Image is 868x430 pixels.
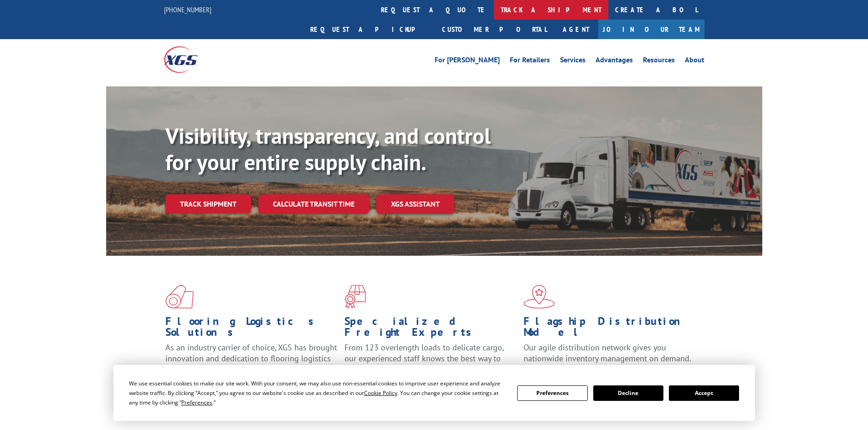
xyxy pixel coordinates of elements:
button: Preferences [517,385,587,401]
a: Calculate transit time [258,194,369,214]
a: For [PERSON_NAME] [435,56,500,66]
a: Agent [554,20,598,39]
button: Decline [593,385,663,401]
a: About [685,56,704,66]
img: xgs-icon-focused-on-flooring-red [344,285,366,309]
h1: Flooring Logistics Solutions [165,316,338,342]
a: Advantages [596,56,633,66]
span: Cookie Policy [364,389,397,397]
a: For Retailers [510,56,550,66]
a: Customer Portal [435,20,554,39]
span: As an industry carrier of choice, XGS has brought innovation and dedication to flooring logistics... [165,342,337,374]
a: Join Our Team [598,20,704,39]
a: Resources [643,56,675,66]
a: XGS ASSISTANT [376,194,454,214]
button: Accept [669,385,739,401]
div: Cookie Consent Prompt [113,365,755,421]
a: Track shipment [165,194,251,213]
a: Request a pickup [303,20,435,39]
img: xgs-icon-flagship-distribution-model-red [524,285,555,309]
img: xgs-icon-total-supply-chain-intelligence-red [165,285,194,309]
h1: Specialized Freight Experts [344,316,517,342]
p: From 123 overlength loads to delicate cargo, our experienced staff knows the best way to move you... [344,342,517,383]
div: We use essential cookies to make our site work. With your consent, we may also use non-essential ... [129,379,506,407]
a: [PHONE_NUMBER] [164,5,211,14]
h1: Flagship Distribution Model [524,316,696,342]
span: Our agile distribution network gives you nationwide inventory management on demand. [524,342,691,364]
b: Visibility, transparency, and control for your entire supply chain. [165,121,491,176]
a: Services [560,56,586,66]
span: Preferences [181,399,212,406]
